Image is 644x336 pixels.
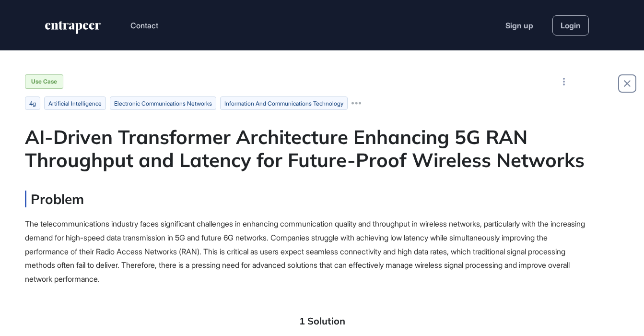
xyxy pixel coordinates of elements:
[130,19,158,32] button: Contact
[552,15,589,36] a: Login
[25,191,84,207] h3: Problem
[299,315,345,327] li: 1 Solution
[505,20,533,31] a: Sign up
[25,96,40,110] li: 4g
[44,21,102,37] a: entrapeer-logo
[25,125,620,171] div: AI-Driven Transformer Architecture Enhancing 5G RAN Throughput and Latency for Future-Proof Wirel...
[25,74,63,89] div: Use Case
[44,96,106,110] li: artificial intelligence
[110,96,216,110] li: electronic communications networks
[220,96,348,110] li: information and communications technology
[25,219,585,284] span: The telecommunications industry faces significant challenges in enhancing communication quality a...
